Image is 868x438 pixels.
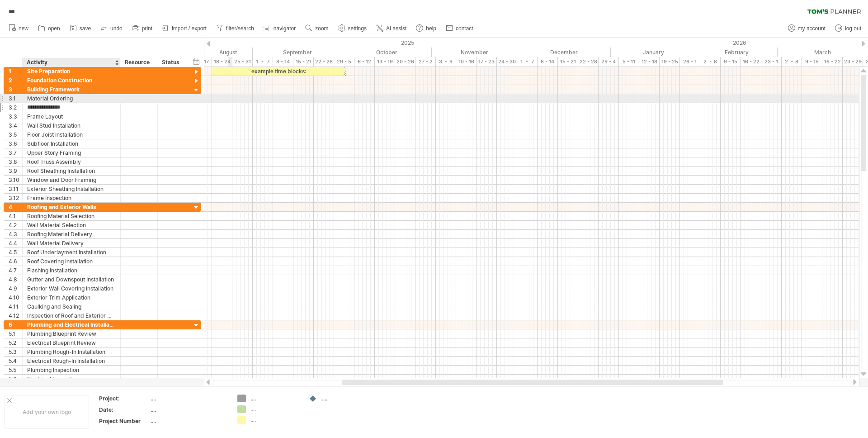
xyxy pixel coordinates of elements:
[9,76,22,85] div: 2
[27,194,116,202] div: Frame Inspection
[9,112,22,121] div: 3.3
[27,257,116,266] div: Roof Covering Installation
[99,406,149,414] div: Date:
[27,293,116,302] div: Exterior Trim Application
[9,139,22,148] div: 3.6
[27,302,116,311] div: Caulking and Sealing
[110,25,123,32] span: undo
[27,357,116,365] div: Electrical Rough-In Installation
[27,148,116,157] div: Upper Story Framing
[9,221,22,229] div: 4.2
[27,85,116,94] div: Building Framework
[782,57,802,67] div: 2 - 8
[27,76,116,85] div: Foundation Construction
[36,23,63,34] a: open
[27,58,115,67] div: Activity
[250,395,300,402] div: ....
[167,48,253,57] div: August 2025
[578,57,599,67] div: 22 - 28
[845,25,861,32] span: log out
[9,357,22,365] div: 5.4
[48,25,60,32] span: open
[27,275,116,284] div: Gutter and Downspout Installation
[456,57,476,67] div: 10 - 16
[27,248,116,257] div: Roof Underlayment Installation
[19,25,28,32] span: new
[497,57,517,67] div: 24 - 30
[27,338,116,347] div: Electrical Blueprint Review
[517,48,611,57] div: December 2025
[354,57,375,67] div: 6 - 12
[9,185,22,193] div: 3.11
[6,23,31,34] a: new
[5,395,89,429] div: Add your own logo
[9,275,22,284] div: 4.8
[558,57,578,67] div: 15 - 21
[9,266,22,275] div: 4.7
[67,23,94,34] a: save
[99,417,149,425] div: Project Number
[130,23,155,34] a: print
[274,25,296,32] span: navigator
[212,57,232,67] div: 18 - 24
[250,405,300,413] div: ....
[9,375,22,383] div: 5.6
[436,57,456,67] div: 3 - 9
[833,23,864,34] a: log out
[342,48,432,57] div: October 2025
[9,230,22,238] div: 4.3
[125,58,152,67] div: Resource
[9,94,22,103] div: 3.1
[293,57,314,67] div: 15 - 21
[9,239,22,248] div: 4.4
[721,57,741,67] div: 9 - 15
[27,239,116,248] div: Wall Material Delivery
[334,57,354,67] div: 29 - 5
[172,25,207,32] span: import / export
[27,130,116,139] div: Floor Joist Installation
[9,366,22,374] div: 5.5
[151,395,226,402] div: ....
[456,25,473,32] span: contact
[660,57,680,67] div: 19 - 25
[27,185,116,193] div: Exterior Sheathing Installation
[27,230,116,238] div: Roofing Material Delivery
[151,406,226,414] div: ....
[802,57,822,67] div: 9 - 15
[303,23,331,34] a: zoom
[253,57,273,67] div: 1 - 7
[162,58,182,67] div: Status
[232,57,253,67] div: 25 - 31
[336,23,369,34] a: settings
[27,311,116,320] div: Inspection of Roof and Exterior Walls
[9,311,22,320] div: 4.12
[214,23,257,34] a: filter/search
[226,25,254,32] span: filter/search
[80,25,91,32] span: save
[9,85,22,94] div: 3
[9,329,22,338] div: 5.1
[27,94,116,103] div: Material Ordering
[9,212,22,220] div: 4.1
[9,103,22,112] div: 3.2
[9,130,22,139] div: 3.5
[27,366,116,374] div: Plumbing Inspection
[9,320,22,329] div: 5
[27,329,116,338] div: Plumbing Blueprint Review
[9,284,22,293] div: 4.9
[27,157,116,166] div: Roof Truss Assembly
[27,221,116,229] div: Wall Material Selection
[27,67,116,76] div: Site Preparation
[9,194,22,202] div: 3.12
[99,395,149,402] div: Project:
[375,57,395,67] div: 13 - 19
[9,176,22,184] div: 3.10
[348,25,367,32] span: settings
[160,23,209,34] a: import / export
[253,48,342,57] div: September 2025
[27,176,116,184] div: Window and Door Framing
[599,57,619,67] div: 29 - 4
[27,375,116,383] div: Electrical Inspection
[27,266,116,275] div: Flashing Installation
[9,302,22,311] div: 4.11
